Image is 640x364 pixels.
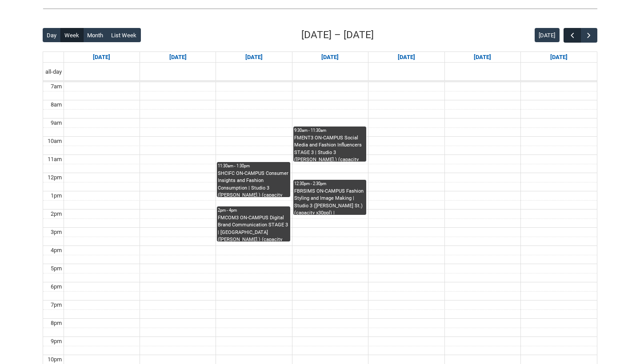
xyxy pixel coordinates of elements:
div: FBRSIMS ON-CAMPUS Fashion Styling and Image Making | Studio 3 ([PERSON_NAME] St.) (capacity x30pp... [294,188,365,215]
button: Month [83,28,108,42]
div: 2pm [49,210,64,218]
div: 12:30pm - 2:30pm [294,181,365,187]
div: 9:30am - 11:30am [294,127,365,134]
img: REDU_GREY_LINE [43,4,597,13]
span: all-day [44,67,64,76]
a: Go to September 19, 2025 [472,52,493,63]
div: FMCOM3 ON-CAMPUS Digital Brand Communication STAGE 3 | [GEOGRAPHIC_DATA] ([PERSON_NAME].) (capaci... [218,214,289,241]
div: 8am [49,100,64,109]
div: 3pm [49,228,64,237]
a: Go to September 18, 2025 [396,52,417,63]
div: 7pm [49,301,64,309]
a: Go to September 16, 2025 [244,52,264,63]
div: FMENT3 ON-CAMPUS Social Media and Fashion Influencers STAGE 3 | Studio 3 ([PERSON_NAME].) (capaci... [294,135,365,162]
div: 5pm [49,264,64,273]
div: 7am [49,82,64,91]
div: 10am [46,137,64,146]
div: 4pm [49,246,64,255]
button: Day [43,28,61,42]
div: SHCIFC ON-CAMPUS Consumer Insights and Fashion Consumption | Studio 3 ([PERSON_NAME].) (capacity ... [218,170,289,197]
div: 11:30am - 1:30pm [218,163,289,169]
div: 12pm [46,173,64,182]
button: Previous Week [564,28,580,43]
div: 8pm [49,319,64,328]
h2: [DATE] – [DATE] [301,28,374,43]
div: 6pm [49,282,64,291]
div: 9pm [49,337,64,346]
div: 10pm [46,355,64,364]
div: 2pm - 4pm [218,207,289,214]
div: 9am [49,119,64,127]
button: Week [60,28,84,42]
a: Go to September 15, 2025 [168,52,188,63]
button: Next Week [580,28,597,43]
div: 11am [46,155,64,164]
a: Go to September 17, 2025 [320,52,340,63]
a: Go to September 14, 2025 [91,52,112,63]
a: Go to September 20, 2025 [548,52,569,63]
button: List Week [107,28,141,42]
button: [DATE] [535,28,560,42]
div: 1pm [49,191,64,200]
